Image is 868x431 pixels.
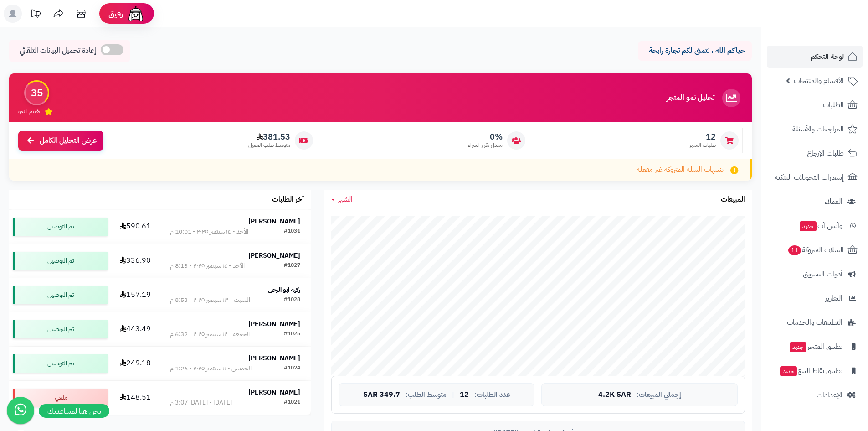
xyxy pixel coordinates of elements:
div: تم التوصيل [13,286,108,304]
span: المراجعات والأسئلة [792,123,844,135]
span: جديد [780,366,797,376]
div: تم التوصيل [13,252,108,270]
strong: [PERSON_NAME] [248,319,300,329]
span: وآتس آب [799,219,842,232]
strong: [PERSON_NAME] [248,217,300,226]
a: المراجعات والأسئلة [767,118,863,140]
strong: [PERSON_NAME] [248,251,300,260]
span: إجمالي المبيعات: [637,391,681,399]
strong: زكية ابو الرحي [268,285,300,295]
span: الإعدادات [817,389,842,401]
h3: المبيعات [721,196,745,204]
span: عرض التحليل الكامل [40,135,97,146]
div: #1025 [284,330,300,339]
span: تقييم النمو [18,108,40,115]
span: طلبات الإرجاع [807,147,844,160]
span: رفيق [108,8,123,19]
a: تطبيق نقاط البيعجديد [767,360,863,382]
span: السلات المتروكة [787,244,844,256]
td: 148.51 [111,381,160,415]
span: إعادة تحميل البيانات التلقائي [20,46,96,56]
a: العملاء [767,191,863,213]
span: متوسط طلب العميل [248,141,290,149]
div: #1028 [284,296,300,305]
h3: آخر الطلبات [272,196,304,204]
span: 12 [689,132,716,142]
div: #1031 [284,227,300,236]
span: طلبات الشهر [689,141,716,149]
span: جديد [800,221,817,231]
span: | [452,391,454,398]
span: تنبيهات السلة المتروكة غير مفعلة [637,165,724,175]
a: التقارير [767,287,863,309]
a: الإعدادات [767,384,863,406]
td: 336.90 [111,244,160,278]
a: لوحة التحكم [767,46,863,68]
span: التقارير [825,292,842,305]
span: الأقسام والمنتجات [794,74,844,87]
div: الأحد - ١٤ سبتمبر ٢٠٢٥ - 10:01 م [170,227,248,236]
img: ai-face.png [127,5,145,23]
span: 349.7 SAR [363,391,400,399]
td: 590.61 [111,210,160,244]
td: 157.19 [111,278,160,312]
span: تطبيق نقاط البيع [779,364,842,377]
span: جديد [790,342,806,352]
span: العملاء [825,195,842,208]
div: تم التوصيل [13,218,108,236]
div: ملغي [13,389,108,407]
span: 12 [460,391,469,399]
span: متوسط الطلب: [406,391,447,399]
div: #1021 [284,398,300,407]
td: 249.18 [111,347,160,380]
span: 4.2K SAR [598,391,631,399]
span: الشهر [338,194,353,205]
h3: تحليل نمو المتجر [667,94,714,102]
div: الأحد - ١٤ سبتمبر ٢٠٢٥ - 8:13 م [170,261,245,270]
span: 11 [788,245,801,255]
span: معدل تكرار الشراء [468,141,503,149]
span: أدوات التسويق [803,268,842,280]
a: عرض التحليل الكامل [18,131,103,151]
strong: [PERSON_NAME] [248,388,300,397]
span: 381.53 [248,132,290,142]
a: تحديثات المنصة [24,5,47,25]
span: التطبيقات والخدمات [787,316,842,329]
p: حياكم الله ، نتمنى لكم تجارة رابحة [645,46,745,56]
a: التطبيقات والخدمات [767,312,863,333]
a: إشعارات التحويلات البنكية [767,166,863,188]
div: [DATE] - [DATE] 3:07 م [170,398,232,407]
a: طلبات الإرجاع [767,142,863,164]
span: الطلبات [823,99,844,111]
td: 443.49 [111,312,160,346]
div: السبت - ١٣ سبتمبر ٢٠٢٥ - 8:53 م [170,296,250,305]
a: السلات المتروكة11 [767,239,863,261]
span: تطبيق المتجر [789,340,842,353]
a: الطلبات [767,94,863,116]
a: أدوات التسويق [767,263,863,285]
span: إشعارات التحويلات البنكية [775,171,844,184]
div: تم التوصيل [13,354,108,373]
a: تطبيق المتجرجديد [767,336,863,358]
strong: [PERSON_NAME] [248,353,300,363]
div: #1024 [284,364,300,373]
a: الشهر [331,194,353,205]
span: عدد الطلبات: [474,391,510,399]
div: الجمعة - ١٢ سبتمبر ٢٠٢٥ - 6:32 م [170,330,250,339]
a: وآتس آبجديد [767,215,863,237]
div: تم التوصيل [13,320,108,338]
span: لوحة التحكم [811,50,844,63]
div: #1027 [284,261,300,270]
span: 0% [468,132,503,142]
div: الخميس - ١١ سبتمبر ٢٠٢٥ - 1:26 م [170,364,252,373]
